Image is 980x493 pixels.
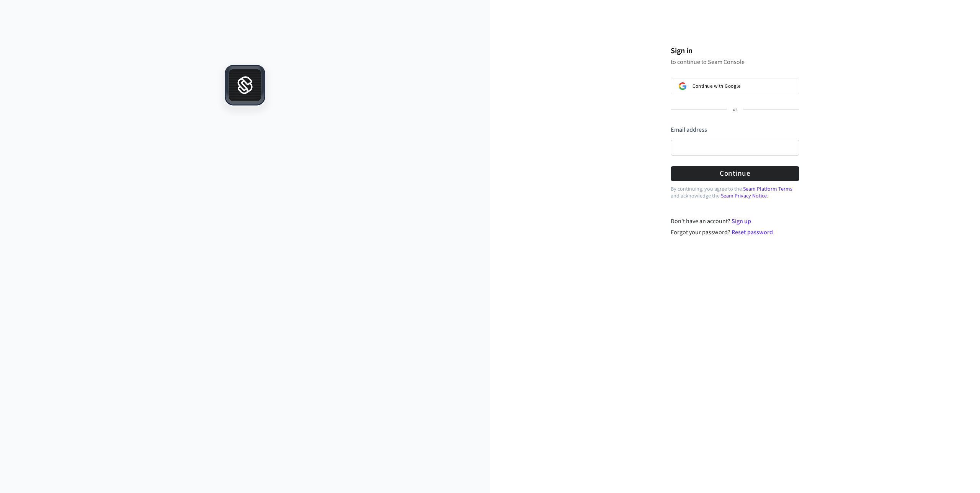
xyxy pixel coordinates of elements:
[732,228,773,237] a: Reset password
[732,217,751,225] a: Sign up
[721,192,767,200] a: Seam Privacy Notice
[679,82,686,90] img: Sign in with Google
[671,126,707,134] label: Email address
[693,83,740,89] span: Continue with Google
[743,185,792,193] a: Seam Platform Terms
[733,106,737,113] p: or
[671,217,800,226] div: Don't have an account?
[671,58,799,66] p: to continue to Seam Console
[671,166,799,181] button: Continue
[671,78,799,94] button: Sign in with GoogleContinue with Google
[671,228,800,237] div: Forgot your password?
[671,45,799,57] h1: Sign in
[671,186,799,199] p: By continuing, you agree to the and acknowledge the .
